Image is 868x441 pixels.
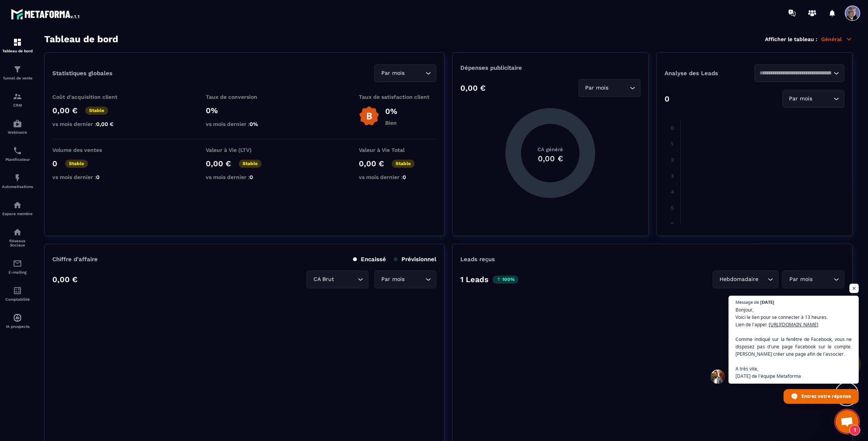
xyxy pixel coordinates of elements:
[718,275,760,284] span: Hebdomadaire
[359,159,384,168] p: 0,00 €
[52,256,98,263] p: Chiffre d’affaire
[406,69,424,78] input: Search for option
[13,259,22,268] img: email
[2,113,33,140] a: automationsautomationsWebinaire
[96,174,100,180] span: 0
[801,389,851,403] span: Entrez votre réponse
[2,212,33,216] p: Espace membre
[52,94,130,100] p: Coût d'acquisition client
[385,107,397,116] p: 0%
[250,121,258,127] span: 0%
[493,276,518,284] p: 100%
[671,205,674,211] tspan: 5
[13,173,22,183] img: automations
[2,140,33,167] a: schedulerschedulerPlanificateur
[765,36,817,42] p: Afficher le tableau :
[206,174,283,180] p: vs mois dernier :
[359,106,379,126] img: b-badge-o.b3b20ee6.svg
[782,270,844,288] div: Search for option
[374,64,436,82] div: Search for option
[353,256,386,263] p: Encaissé
[2,130,33,134] p: Webinaire
[52,275,77,284] p: 0,00 €
[2,32,33,59] a: formationformationTableau de bord
[579,79,641,97] div: Search for option
[787,95,814,103] span: Par mois
[394,256,436,263] p: Prévisionnel
[13,38,22,47] img: formation
[671,173,674,179] tspan: 3
[735,306,852,380] span: Bonjour, Voici le lien pour se connecter à 13 heures. Lien de l'appel : Comme indiqué sur la fenê...
[406,275,424,284] input: Search for option
[206,94,283,100] p: Taux de conversion
[11,7,81,21] img: logo
[835,410,859,433] a: Ouvrir le chat
[312,275,336,284] span: CA Brut
[239,160,262,168] p: Stable
[52,174,130,180] p: vs mois dernier :
[13,227,22,237] img: social-network
[2,222,33,253] a: social-networksocial-networkRéseaux Sociaux
[359,174,436,180] p: vs mois dernier :
[13,313,22,322] img: automations
[754,64,844,82] div: Search for option
[2,195,33,222] a: automationsautomationsEspace membre
[206,159,231,168] p: 0,00 €
[610,84,628,92] input: Search for option
[760,275,766,284] input: Search for option
[359,147,436,153] p: Valeur à Vie Total
[460,64,640,71] p: Dépenses publicitaire
[2,324,33,329] p: IA prospects
[2,49,33,53] p: Tableau de bord
[392,160,415,168] p: Stable
[52,147,130,153] p: Volume des ventes
[206,121,283,127] p: vs mois dernier :
[336,275,356,284] input: Search for option
[206,106,283,115] p: 0%
[665,94,670,103] p: 0
[374,270,436,288] div: Search for option
[2,167,33,195] a: automationsautomationsAutomatisations
[787,275,814,284] span: Par mois
[584,84,610,92] span: Par mois
[814,95,832,103] input: Search for option
[13,119,22,128] img: automations
[359,94,436,100] p: Taux de satisfaction client
[821,36,852,43] p: Général
[671,125,674,131] tspan: 0
[671,189,674,195] tspan: 4
[2,239,33,247] p: Réseaux Sociaux
[849,425,860,436] span: 1
[2,59,33,86] a: formationformationTunnel de vente
[460,275,489,284] p: 1 Leads
[759,69,832,78] input: Search for option
[2,253,33,280] a: emailemailE-mailing
[2,280,33,307] a: accountantaccountantComptabilité
[307,270,369,288] div: Search for option
[2,76,33,80] p: Tunnel de vente
[403,174,406,180] span: 0
[52,121,130,127] p: vs mois dernier :
[671,141,673,147] tspan: 1
[814,275,832,284] input: Search for option
[52,106,77,115] p: 0,00 €
[85,107,108,115] p: Stable
[2,86,33,113] a: formationformationCRM
[760,300,774,304] span: [DATE]
[735,300,759,304] span: Message de
[250,174,253,180] span: 0
[52,70,112,77] p: Statistiques globales
[2,270,33,274] p: E-mailing
[2,103,33,107] p: CRM
[13,65,22,74] img: formation
[65,160,88,168] p: Stable
[52,159,57,168] p: 0
[379,69,406,78] span: Par mois
[13,200,22,210] img: automations
[460,83,486,93] p: 0,00 €
[13,146,22,155] img: scheduler
[379,275,406,284] span: Par mois
[2,157,33,162] p: Planificateur
[665,70,754,77] p: Analyse des Leads
[206,147,283,153] p: Valeur à Vie (LTV)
